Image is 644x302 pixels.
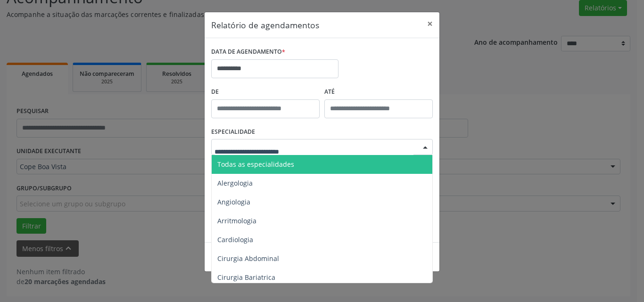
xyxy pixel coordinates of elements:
[217,273,275,282] span: Cirurgia Bariatrica
[217,160,294,169] span: Todas as especialidades
[217,216,256,225] span: Arritmologia
[217,254,279,263] span: Cirurgia Abdominal
[211,19,319,31] h5: Relatório de agendamentos
[211,45,285,59] label: DATA DE AGENDAMENTO
[217,179,253,188] span: Alergologia
[217,235,253,244] span: Cardiologia
[324,85,433,99] label: ATÉ
[217,197,250,206] span: Angiologia
[211,85,320,99] label: De
[421,12,439,35] button: Close
[211,125,255,139] label: ESPECIALIDADE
